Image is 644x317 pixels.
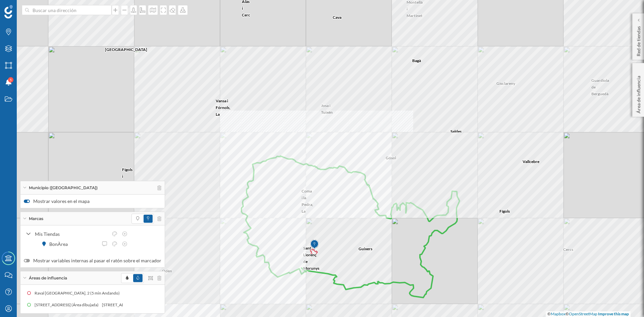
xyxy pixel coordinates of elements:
span: Soporte [13,5,37,11]
label: Mostrar valores en el mapa [24,198,161,205]
div: [STREET_ADDRESS] (Área dibujada) [34,302,102,308]
div: Raval [GEOGRAPHIC_DATA], 2 (5 min Andando) [35,290,123,297]
a: Improve this map [598,311,629,316]
a: Mapbox [551,311,566,316]
span: Marcas [29,216,43,222]
a: OpenStreetMap [569,311,597,316]
div: BonÀrea [49,241,71,248]
img: Geoblink Logo [4,5,13,18]
span: Municipio ([GEOGRAPHIC_DATA]) [29,185,98,191]
div: Mis Tiendas [35,230,108,237]
img: Marker [310,238,319,251]
span: 5 [10,76,12,83]
div: © © [546,311,631,317]
p: Red de tiendas [635,23,642,56]
div: [STREET_ADDRESS] (Área dibujada) [102,302,169,308]
span: Áreas de influencia [29,275,67,281]
label: Mostrar variables internas al pasar el ratón sobre el marcador [24,257,161,264]
p: Área de influencia [635,73,642,113]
